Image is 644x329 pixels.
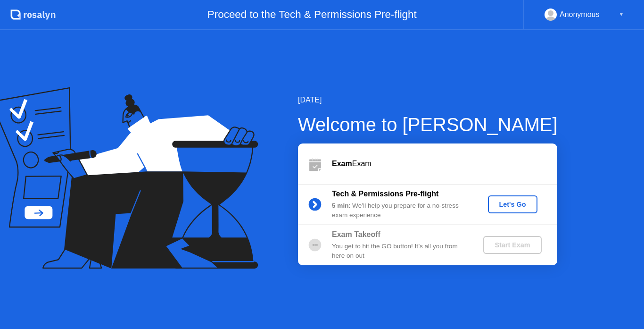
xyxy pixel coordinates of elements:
[332,160,352,168] b: Exam
[619,8,624,21] div: ▼
[488,195,537,213] button: Let's Go
[492,201,534,208] div: Let's Go
[332,230,380,238] b: Exam Takeoff
[298,110,558,139] div: Welcome to [PERSON_NAME]
[332,242,468,261] div: You get to hit the GO button! It’s all you from here on out
[298,94,558,106] div: [DATE]
[483,236,541,254] button: Start Exam
[332,202,349,209] b: 5 min
[560,8,600,21] div: Anonymous
[332,201,468,220] div: : We’ll help you prepare for a no-stress exam experience
[332,158,557,169] div: Exam
[487,241,537,249] div: Start Exam
[332,190,438,198] b: Tech & Permissions Pre-flight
